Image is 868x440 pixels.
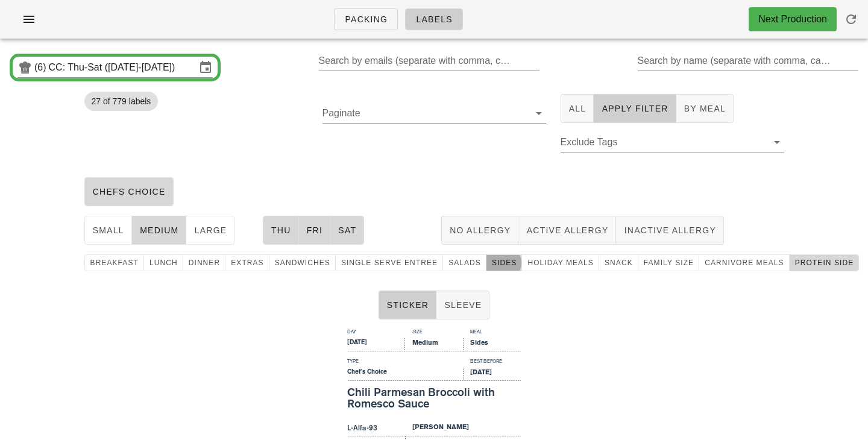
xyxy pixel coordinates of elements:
div: Chef's Choice [347,368,463,381]
button: Inactive Allergy [616,216,724,245]
span: extras [230,259,264,267]
span: Thu [271,225,291,235]
button: extras [225,254,269,271]
button: By Meal [676,94,734,123]
button: breakfast [84,254,144,271]
div: Meal [463,328,521,338]
span: Fri [306,225,323,235]
span: single serve entree [341,259,438,267]
div: Chili Parmesan Broccoli with Romesco Sauce [347,386,521,410]
button: carnivore meals [699,254,790,271]
button: lunch [144,254,183,271]
div: Sides [463,338,521,351]
span: 27 of 779 labels [92,92,151,111]
span: Sat [338,225,356,235]
span: carnivore meals [704,259,784,267]
span: Active Allergy [526,225,608,235]
button: Sticker [379,291,437,319]
span: Sticker [386,300,429,310]
a: Packing [334,8,398,30]
button: single serve entree [336,254,443,271]
button: dinner [183,254,226,271]
span: sandwiches [274,259,330,267]
span: snack [604,259,633,267]
span: large [193,225,227,235]
button: All [561,94,594,123]
span: By Meal [684,104,726,113]
button: Sleeve [436,291,489,319]
div: (6) [34,61,49,74]
button: sandwiches [269,254,336,271]
span: Sides [491,259,517,267]
span: small [92,225,124,235]
span: family size [643,259,694,267]
button: Sat [330,216,364,245]
div: Next Production [758,12,827,27]
div: [DATE] [347,338,405,351]
a: Labels [405,8,463,30]
button: family size [638,254,699,271]
button: Fri [299,216,331,245]
button: Apply Filter [594,94,676,123]
span: lunch [149,259,178,267]
button: holiday meals [522,254,599,271]
div: [DATE] [463,368,521,381]
span: All [568,104,587,113]
div: Best Before [463,357,521,368]
button: Salads [443,254,486,271]
button: large [186,216,234,245]
span: Packing [344,14,388,24]
button: medium [132,216,187,245]
button: Thu [263,216,299,245]
button: protein side [790,254,860,271]
button: snack [599,254,638,271]
div: Size [405,328,463,338]
span: Labels [415,14,453,24]
span: No Allergy [449,225,511,235]
span: Salads [448,259,481,267]
span: Sleeve [444,300,482,310]
button: chefs choice [84,177,174,206]
span: Apply Filter [601,104,668,113]
span: holiday meals [527,259,594,267]
span: dinner [188,259,221,267]
div: Exclude Tags [561,133,784,152]
div: [PERSON_NAME] [405,423,521,436]
div: L-Alfa-93 [347,423,405,436]
span: breakfast [90,259,139,267]
div: Type [347,357,463,368]
span: Inactive Allergy [623,225,716,235]
button: Active Allergy [518,216,616,245]
button: small [84,216,132,245]
span: medium [139,225,179,235]
div: Day [347,328,405,338]
span: protein side [794,259,854,267]
div: Medium [405,338,463,351]
button: No Allergy [441,216,518,245]
button: Sides [486,254,522,271]
div: Paginate [322,104,546,123]
span: chefs choice [92,187,166,196]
